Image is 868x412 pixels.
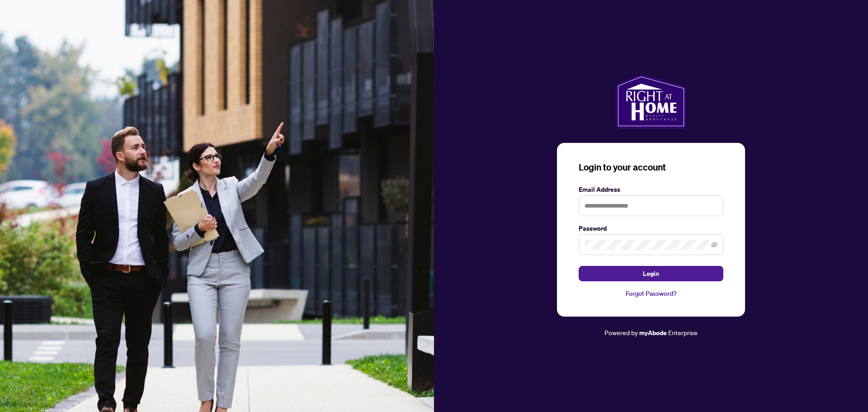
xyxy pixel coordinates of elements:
button: Login [579,266,723,281]
img: ma-logo [616,74,686,128]
label: Email Address [579,185,723,194]
span: Login [643,266,659,281]
label: Password [579,223,723,233]
span: Enterprise [668,328,698,336]
span: eye-invisible [711,242,717,248]
span: Powered by [604,328,638,336]
a: Forgot Password? [579,289,723,298]
a: myAbode [639,328,667,338]
h3: Login to your account [579,161,723,174]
